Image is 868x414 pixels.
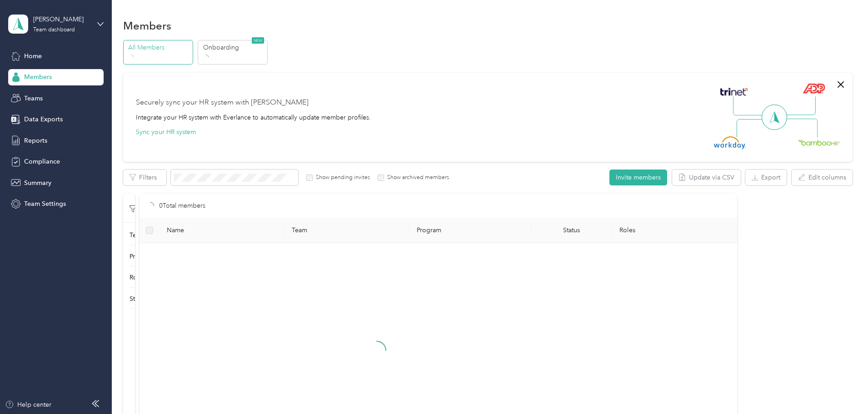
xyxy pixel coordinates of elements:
iframe: Everlance-gr Chat Button Frame [817,363,868,414]
span: Members [24,72,52,82]
img: Line Left Up [733,96,765,116]
img: Line Right Up [784,96,816,115]
img: Workday [714,136,746,149]
div: Integrate your HR system with Everlance to automatically update member profiles. [136,113,371,122]
label: Show archived members [384,174,449,182]
span: Teams [24,94,43,103]
th: Roles [612,218,737,243]
p: Program [130,252,154,261]
p: Team [130,230,145,240]
button: Update via CSV [672,170,741,185]
p: Filter by [130,203,166,214]
button: Filters [123,170,166,185]
p: Onboarding [203,43,265,52]
th: Name [160,218,284,243]
img: Trinet [718,85,750,98]
span: Summary [24,178,51,188]
button: Invite members [609,170,667,185]
button: Export [745,170,787,185]
div: [PERSON_NAME] [33,15,90,24]
p: All Members [128,43,190,52]
th: Team [284,218,409,243]
span: Name [167,226,277,234]
p: Start & End Dates [130,294,180,304]
img: ADP [803,83,825,94]
button: Edit columns [792,170,853,185]
span: Home [24,51,42,61]
span: Data Exports [24,115,63,124]
button: Sync your HR system [136,127,196,137]
th: Status [531,218,613,243]
button: Help center [5,400,51,409]
div: Team dashboard [33,27,75,33]
span: Compliance [24,157,60,166]
span: Reports [24,136,47,145]
label: Show pending invites [313,174,370,182]
p: 0 Total members [159,201,205,211]
div: Securely sync your HR system with [PERSON_NAME] [136,97,309,108]
span: Team Settings [24,199,66,209]
img: Line Left Down [736,119,768,137]
img: BambooHR [798,139,840,145]
img: Line Right Down [786,119,818,138]
h1: Members [123,21,171,30]
span: NEW [252,37,264,44]
p: Role [130,273,143,282]
th: Program [409,218,531,243]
